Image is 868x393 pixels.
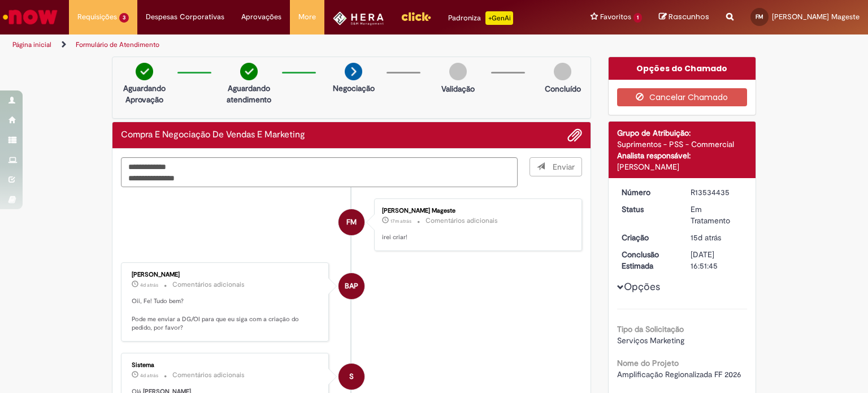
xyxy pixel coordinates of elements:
[172,370,245,380] small: Comentários adicionais
[76,40,159,49] a: Formulário de Atendimento
[382,233,570,242] p: irei criar!
[240,63,258,80] img: check-circle-green.png
[345,273,358,300] span: BAP
[121,157,518,188] textarea: Digite sua mensagem aqui...
[691,232,721,243] span: 15d atrás
[136,63,153,80] img: check-circle-green.png
[241,11,281,23] span: Aprovações
[691,232,721,243] time: 15/09/2025 09:45:47
[146,11,224,23] span: Despesas Corporativas
[659,12,709,23] a: Rascunhos
[346,209,357,236] span: FM
[132,362,320,369] div: Sistema
[554,63,571,80] img: img-circle-grey.png
[338,364,364,390] div: System
[617,127,748,139] div: Grupo de Atribuição:
[485,11,513,25] p: +GenAi
[1,6,59,28] img: ServiceNow
[132,297,320,332] p: Oii, Fe! Tudo bem? Pode me enviar a DG/OI para que eu siga com a criação do pedido, por favor?
[12,40,51,49] a: Página inicial
[121,130,305,140] h2: Compra E Negociação De Vendas E Marketing Histórico de tíquete
[140,372,158,379] span: 4d atrás
[119,13,129,23] span: 3
[617,369,741,379] span: Amplificação Regionalizada FF 2026
[691,249,743,271] div: [DATE] 16:51:45
[613,187,683,198] dt: Número
[691,187,743,198] div: R13534435
[617,139,748,150] div: Suprimentos - PSS - Commercial
[390,218,411,224] span: 17m atrás
[333,11,384,25] img: HeraLogo.png
[401,8,431,25] img: click_logo_yellow_360x200.png
[140,282,158,288] span: 4d atrás
[333,83,375,94] p: Negociação
[132,271,320,278] div: [PERSON_NAME]
[567,128,582,142] button: Adicionar anexos
[441,83,475,94] p: Validação
[617,358,679,368] b: Nome do Projeto
[449,63,467,80] img: img-circle-grey.png
[617,150,748,161] div: Analista responsável:
[617,161,748,172] div: [PERSON_NAME]
[338,209,364,235] div: Felipe De Deus Mageste
[633,13,642,23] span: 1
[617,335,684,346] span: Serviços Marketing
[613,232,683,243] dt: Criação
[691,232,743,243] div: 15/09/2025 09:45:47
[691,204,743,226] div: Em Tratamento
[382,208,570,214] div: [PERSON_NAME] Mageste
[669,11,709,22] span: Rascunhos
[613,204,683,215] dt: Status
[298,11,316,23] span: More
[617,88,748,106] button: Cancelar Chamado
[140,282,158,288] time: 26/09/2025 10:26:56
[600,11,631,23] span: Favoritos
[545,83,581,94] p: Concluído
[338,273,364,299] div: Barbara Alves Pereira Pineli
[390,218,411,224] time: 29/09/2025 17:36:04
[426,216,498,226] small: Comentários adicionais
[448,11,513,25] div: Padroniza
[345,63,362,80] img: arrow-next.png
[609,57,756,80] div: Opções do Chamado
[756,13,763,20] span: FM
[617,324,684,334] b: Tipo da Solicitação
[117,83,172,105] p: Aguardando Aprovação
[140,372,158,379] time: 26/09/2025 10:25:35
[8,34,570,55] ul: Trilhas de página
[77,11,117,23] span: Requisições
[349,363,354,390] span: S
[172,280,245,290] small: Comentários adicionais
[222,83,276,105] p: Aguardando atendimento
[613,249,683,271] dt: Conclusão Estimada
[772,12,860,21] span: [PERSON_NAME] Mageste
